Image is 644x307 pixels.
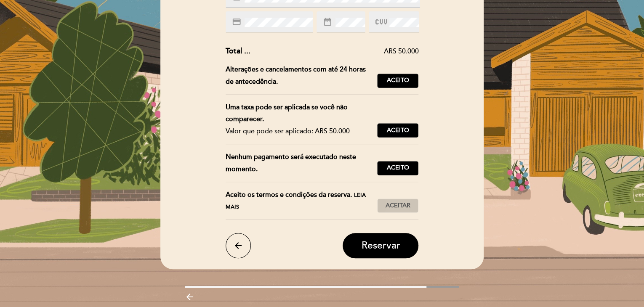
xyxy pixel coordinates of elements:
i: arrow_back [233,241,243,251]
button: Reservar [343,233,418,258]
button: Aceito [377,161,418,175]
span: Total ... [226,46,250,56]
i: arrow_backward [185,292,195,302]
span: Leia mais [226,192,366,211]
span: Aceito [387,76,409,85]
i: credit_card [232,17,241,26]
span: Reservar [361,240,400,251]
div: Alterações e cancelamentos com até 24 horas de antecedência. [226,64,378,88]
span: Aceitar [386,201,410,210]
button: Aceitar [377,198,418,213]
div: Uma taxa pode ser aplicada se você não comparecer. [226,101,371,126]
i: date_range [323,17,332,26]
span: Aceito [387,164,409,172]
button: Aceito [377,123,418,138]
span: Aceito [387,126,409,135]
div: Aceito os termos e condições da reserva. [226,189,378,213]
div: Valor que pode ser aplicado: ARS 50.000 [226,125,371,138]
button: arrow_back [226,233,251,258]
button: Aceito [377,74,418,88]
div: Nenhum pagamento será executado neste momento. [226,151,378,175]
div: ARS 50.000 [250,47,419,56]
